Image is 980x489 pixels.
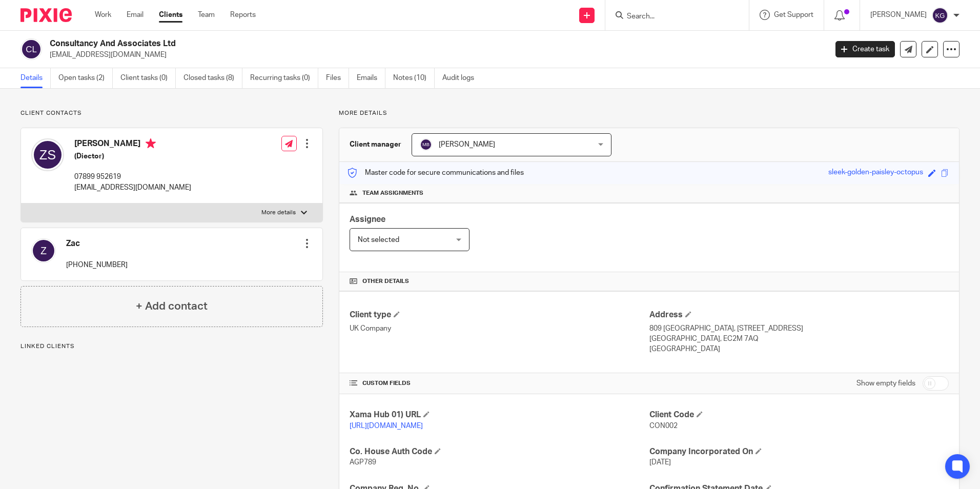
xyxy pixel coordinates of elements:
p: Master code for secure communications and files [347,168,524,178]
p: [GEOGRAPHIC_DATA], EC2M 7AQ [649,334,949,344]
a: [URL][DOMAIN_NAME] [350,422,423,430]
a: Email [127,10,144,20]
a: Details [21,68,51,88]
p: [GEOGRAPHIC_DATA] [649,344,949,354]
div: sleek-golden-paisley-octopus [828,167,923,179]
a: Clients [159,10,182,20]
img: svg%3E [420,138,432,151]
a: Create task [835,41,895,57]
span: Team assignments [362,189,423,197]
a: Notes (10) [393,68,435,88]
a: Emails [357,68,385,88]
span: Not selected [358,236,399,243]
label: Show empty fields [856,378,915,389]
p: [PERSON_NAME] [870,10,927,20]
p: More details [339,109,959,117]
p: 07899 952619 [74,172,191,182]
a: Audit logs [442,68,482,88]
span: Assignee [350,215,385,223]
a: Reports [230,10,256,20]
h4: Client type [350,310,649,320]
h4: + Add contact [136,298,208,314]
a: Open tasks (2) [58,68,113,88]
span: [PERSON_NAME] [439,141,495,148]
a: Team [198,10,215,20]
p: UK Company [350,323,649,334]
a: Client tasks (0) [120,68,176,88]
span: CON002 [649,422,678,430]
h3: Client manager [350,139,401,150]
p: 809 [GEOGRAPHIC_DATA], [STREET_ADDRESS] [649,323,949,334]
img: svg%3E [932,7,948,24]
h4: Company Incorporated On [649,446,949,457]
img: svg%3E [31,238,56,263]
h2: Consultancy And Associates Ltd [50,38,666,49]
p: Client contacts [21,109,323,117]
a: Closed tasks (8) [183,68,242,88]
h4: [PERSON_NAME] [74,138,191,151]
h4: Address [649,310,949,320]
p: [PHONE_NUMBER] [66,260,128,270]
p: More details [261,209,296,217]
h4: Co. House Auth Code [350,446,649,457]
span: Get Support [774,11,813,18]
p: [EMAIL_ADDRESS][DOMAIN_NAME] [50,50,820,60]
input: Search [626,12,718,22]
i: Primary [146,138,156,149]
h4: Xama Hub 01) URL [350,410,649,420]
a: Work [95,10,111,20]
img: svg%3E [31,138,64,171]
h4: Zac [66,238,128,249]
h4: Client Code [649,410,949,420]
a: Recurring tasks (0) [250,68,318,88]
img: svg%3E [21,38,42,60]
span: Other details [362,277,409,286]
p: [EMAIL_ADDRESS][DOMAIN_NAME] [74,182,191,193]
p: Linked clients [21,342,323,351]
span: AGP789 [350,459,376,466]
h5: (Diector) [74,151,191,161]
h4: CUSTOM FIELDS [350,379,649,388]
img: Pixie [21,8,72,22]
a: Files [326,68,349,88]
span: [DATE] [649,459,671,466]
